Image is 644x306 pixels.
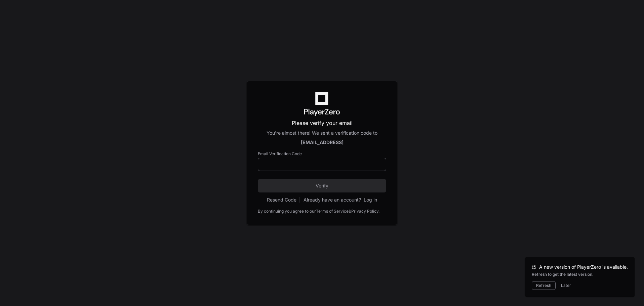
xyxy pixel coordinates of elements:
[258,182,386,189] span: Verify
[258,130,386,136] div: You're almost there! We sent a verification code to
[258,151,386,157] label: Email Verification Code
[532,272,628,277] div: Refresh to get the latest version.
[299,196,301,203] span: |
[316,209,349,214] a: Terms of Service
[258,119,386,127] p: Please verify your email
[349,209,351,214] div: &
[258,209,316,214] div: By continuing you agree to our
[532,281,556,290] button: Refresh
[258,179,386,192] button: Verify
[539,264,628,270] span: A new version of PlayerZero is available.
[561,283,571,288] button: Later
[364,196,377,203] button: Log in
[258,139,386,146] div: [EMAIL_ADDRESS]
[304,196,377,203] div: Already have an account?
[267,196,296,203] button: Resend Code
[351,209,379,214] a: Privacy Policy.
